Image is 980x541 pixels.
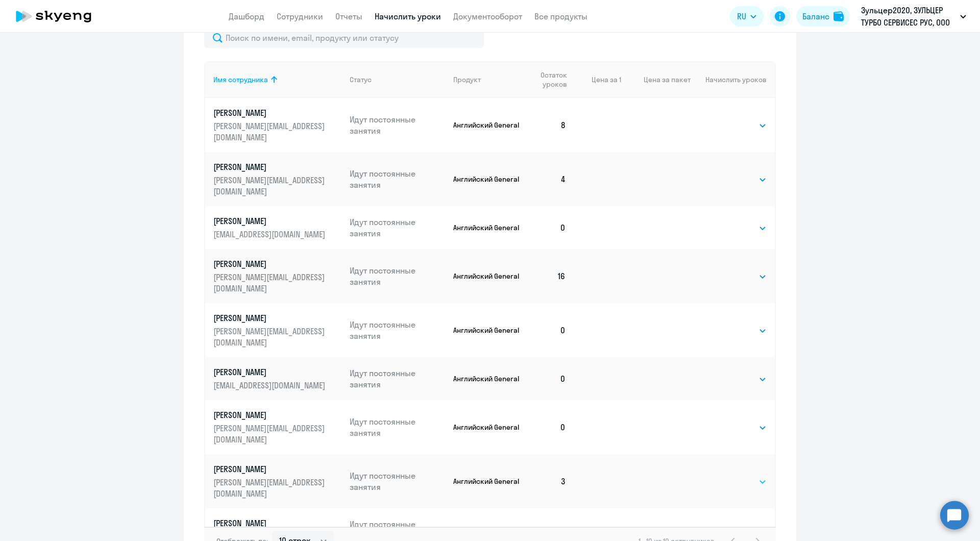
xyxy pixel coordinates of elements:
[621,61,691,98] th: Цена за пакет
[453,423,522,432] p: Английский General
[350,168,446,190] p: Идут постоянные занятия
[730,6,764,27] button: RU
[453,175,522,184] p: Английский General
[204,28,484,48] input: Поиск по имени, email, продукту или статусу
[453,75,522,84] div: Продукт
[213,258,341,294] a: [PERSON_NAME][PERSON_NAME][EMAIL_ADDRESS][DOMAIN_NAME]
[213,463,328,475] p: [PERSON_NAME]
[453,11,522,21] a: Документооборот
[796,6,850,27] button: Балансbalance
[522,98,574,152] td: 8
[350,265,446,287] p: Идут постоянные занятия
[213,380,328,391] p: [EMAIL_ADDRESS][DOMAIN_NAME]
[574,61,621,98] th: Цена за 1
[213,477,328,499] p: [PERSON_NAME][EMAIL_ADDRESS][DOMAIN_NAME]
[213,107,328,118] p: [PERSON_NAME]
[213,326,328,348] p: [PERSON_NAME][EMAIL_ADDRESS][DOMAIN_NAME]
[213,366,328,378] p: [PERSON_NAME]
[213,258,328,269] p: [PERSON_NAME]
[350,519,446,541] p: Идут постоянные занятия
[453,272,522,281] p: Английский General
[861,4,956,29] p: Зульцер2020, ЗУЛЬЦЕР ТУРБО СЕРВИСЕС РУС, ООО
[213,409,341,445] a: [PERSON_NAME][PERSON_NAME][EMAIL_ADDRESS][DOMAIN_NAME]
[350,75,372,84] div: Статус
[213,215,341,240] a: [PERSON_NAME][EMAIL_ADDRESS][DOMAIN_NAME]
[350,114,446,136] p: Идут постоянные занятия
[213,272,328,294] p: [PERSON_NAME][EMAIL_ADDRESS][DOMAIN_NAME]
[229,11,264,21] a: Дашборд
[802,10,829,22] div: Баланс
[530,70,567,89] span: Остаток уроков
[335,11,362,21] a: Отчеты
[213,107,341,143] a: [PERSON_NAME][PERSON_NAME][EMAIL_ADDRESS][DOMAIN_NAME]
[213,75,341,84] div: Имя сотрудника
[213,312,341,348] a: [PERSON_NAME][PERSON_NAME][EMAIL_ADDRESS][DOMAIN_NAME]
[213,423,328,445] p: [PERSON_NAME][EMAIL_ADDRESS][DOMAIN_NAME]
[213,161,328,173] p: [PERSON_NAME]
[530,70,574,89] div: Остаток уроков
[453,75,481,84] div: Продукт
[213,215,328,227] p: [PERSON_NAME]
[350,319,446,341] p: Идут постоянные занятия
[277,11,323,21] a: Сотрудники
[213,75,268,84] div: Имя сотрудника
[522,303,574,357] td: 0
[350,75,446,84] div: Статус
[350,216,446,239] p: Идут постоянные занятия
[737,10,746,22] span: RU
[375,11,441,21] a: Начислить уроки
[453,477,522,486] p: Английский General
[453,525,522,534] p: Английский General
[834,11,844,21] img: balance
[350,470,446,493] p: Идут постоянные занятия
[522,357,574,400] td: 0
[856,4,971,29] button: Зульцер2020, ЗУЛЬЦЕР ТУРБО СЕРВИСЕС РУС, ООО
[213,463,341,499] a: [PERSON_NAME][PERSON_NAME][EMAIL_ADDRESS][DOMAIN_NAME]
[453,120,522,130] p: Английский General
[213,366,341,391] a: [PERSON_NAME][EMAIL_ADDRESS][DOMAIN_NAME]
[522,454,574,508] td: 3
[213,175,328,197] p: [PERSON_NAME][EMAIL_ADDRESS][DOMAIN_NAME]
[213,518,328,529] p: [PERSON_NAME]
[213,120,328,143] p: [PERSON_NAME][EMAIL_ADDRESS][DOMAIN_NAME]
[350,416,446,438] p: Идут постоянные занятия
[213,409,328,421] p: [PERSON_NAME]
[534,11,587,21] a: Все продукты
[213,229,328,240] p: [EMAIL_ADDRESS][DOMAIN_NAME]
[522,152,574,206] td: 4
[522,206,574,249] td: 0
[350,367,446,390] p: Идут постоянные занятия
[522,249,574,303] td: 16
[691,61,775,98] th: Начислить уроков
[453,326,522,335] p: Английский General
[213,312,328,324] p: [PERSON_NAME]
[522,400,574,454] td: 0
[453,374,522,383] p: Английский General
[213,161,341,197] a: [PERSON_NAME][PERSON_NAME][EMAIL_ADDRESS][DOMAIN_NAME]
[453,223,522,232] p: Английский General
